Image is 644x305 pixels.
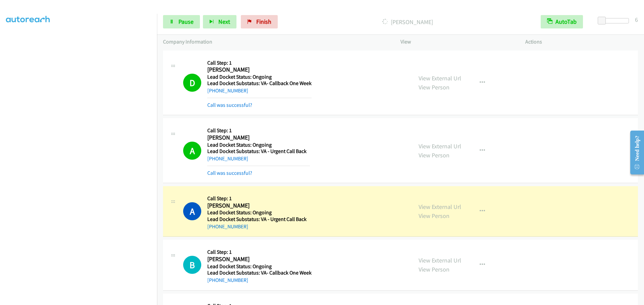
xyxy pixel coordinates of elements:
h2: [PERSON_NAME] [207,202,310,210]
h2: [PERSON_NAME] [207,255,310,263]
p: [PERSON_NAME] [287,17,529,26]
span: Pause [178,18,194,25]
span: Finish [256,18,271,25]
a: View External Url [419,142,461,150]
h5: Call Step: 1 [207,127,310,134]
a: [PHONE_NUMBER] [207,277,248,283]
h5: Lead Docket Substatus: VA- Callback One Week [207,270,312,276]
h5: Lead Docket Status: Ongoing [207,263,312,270]
h5: Call Step: 1 [207,195,310,202]
a: [PHONE_NUMBER] [207,87,248,94]
a: Pause [163,15,200,28]
h5: Lead Docket Status: Ongoing [207,142,310,148]
h5: Lead Docket Status: Ongoing [207,209,310,216]
h5: Lead Docket Status: Ongoing [207,74,312,80]
button: Next [203,15,236,28]
h1: D [183,74,201,92]
div: 6 [635,15,638,24]
a: View Person [419,83,449,91]
a: View External Url [419,74,461,82]
a: [PHONE_NUMBER] [207,155,248,162]
h2: [PERSON_NAME] [207,134,310,142]
p: View [400,38,513,46]
p: Company Information [163,38,388,46]
a: View Person [419,212,449,220]
a: Call was successful? [207,170,252,176]
h5: Lead Docket Substatus: VA- Callback One Week [207,80,312,87]
a: Finish [241,15,278,28]
h1: B [183,256,201,274]
iframe: Resource Center [625,126,644,179]
p: Actions [525,38,638,46]
h1: A [183,142,201,160]
h5: Lead Docket Substatus: VA - Urgent Call Back [207,216,310,223]
a: View External Url [419,256,461,264]
a: [PHONE_NUMBER] [207,223,248,230]
span: Next [218,18,230,25]
h1: A [183,202,201,220]
h5: Call Step: 1 [207,249,312,255]
a: View External Url [419,203,461,211]
h2: [PERSON_NAME] [207,66,310,74]
a: View Person [419,265,449,273]
button: AutoTab [541,15,583,28]
h5: Lead Docket Substatus: VA - Urgent Call Back [207,148,310,155]
h5: Call Step: 1 [207,60,312,66]
a: View Person [419,151,449,159]
a: Call was successful? [207,102,252,108]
